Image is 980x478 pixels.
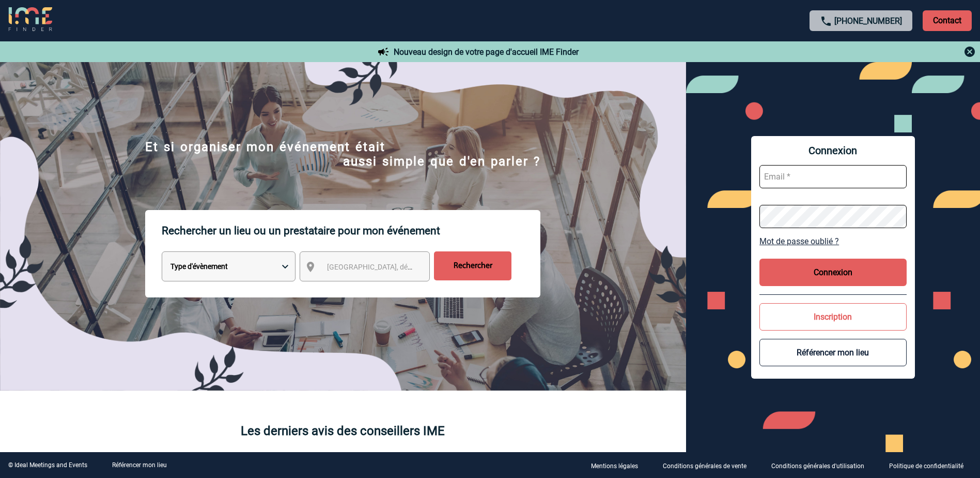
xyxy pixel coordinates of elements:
[759,339,907,366] button: Référencer mon lieu
[655,460,763,470] a: Conditions générales de vente
[434,251,511,280] input: Rechercher
[771,462,864,470] p: Conditions générales d'utilisation
[881,460,980,470] a: Politique de confidentialité
[759,165,907,188] input: Email *
[591,462,638,470] p: Mentions légales
[889,462,963,470] p: Politique de confidentialité
[759,236,907,246] a: Mot de passe oublié ?
[112,461,167,469] a: Référencer mon lieu
[759,259,907,286] button: Connexion
[663,462,746,470] p: Conditions générales de vente
[763,460,881,470] a: Conditions générales d'utilisation
[327,263,471,271] span: [GEOGRAPHIC_DATA], département, région...
[820,15,832,27] img: call-24-px.png
[834,16,902,26] a: [PHONE_NUMBER]
[8,461,87,469] div: © Ideal Meetings and Events
[759,144,907,157] span: Connexion
[923,10,972,31] p: Contact
[162,210,540,251] p: Rechercher un lieu ou un prestataire pour mon événement
[759,303,907,331] button: Inscription
[583,460,655,470] a: Mentions légales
